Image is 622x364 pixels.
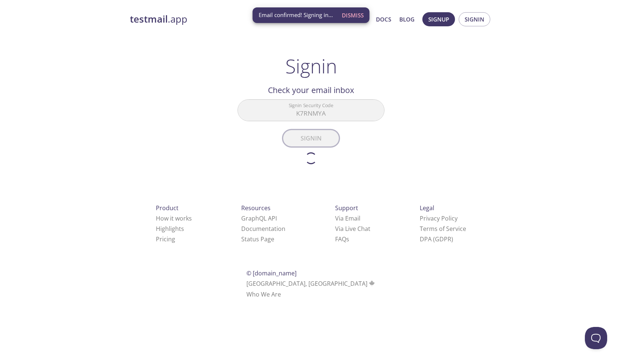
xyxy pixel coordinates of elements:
span: Support [335,204,358,212]
a: Privacy Policy [420,214,458,222]
a: How it works [156,214,192,222]
span: [GEOGRAPHIC_DATA], [GEOGRAPHIC_DATA] [246,279,376,288]
span: Dismiss [342,10,364,20]
h2: Check your email inbox [238,84,384,96]
span: s [346,235,349,243]
a: GraphQL API [241,214,277,222]
a: DPA (GDPR) [420,235,453,243]
button: Dismiss [339,8,367,22]
a: Docs [376,14,391,24]
span: Resources [241,204,271,212]
a: Terms of Service [420,225,466,233]
a: Documentation [241,225,285,233]
strong: testmail [130,13,168,26]
a: Who We Are [246,290,281,298]
a: Pricing [156,235,175,243]
span: Signin [465,14,484,24]
h1: Signin [285,55,337,77]
button: Signin [459,12,490,26]
a: Via Live Chat [335,225,370,233]
a: Via Email [335,214,360,222]
span: Signup [428,14,449,24]
span: Product [156,204,179,212]
span: Legal [420,204,434,212]
iframe: Help Scout Beacon - Open [585,327,607,349]
a: Status Page [241,235,274,243]
a: Blog [399,14,415,24]
a: FAQ [335,235,349,243]
button: Signup [422,12,455,26]
span: © [DOMAIN_NAME] [246,269,297,277]
a: testmail.app [130,13,304,26]
a: Highlights [156,225,184,233]
span: Email confirmed! Signing in... [259,11,333,19]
